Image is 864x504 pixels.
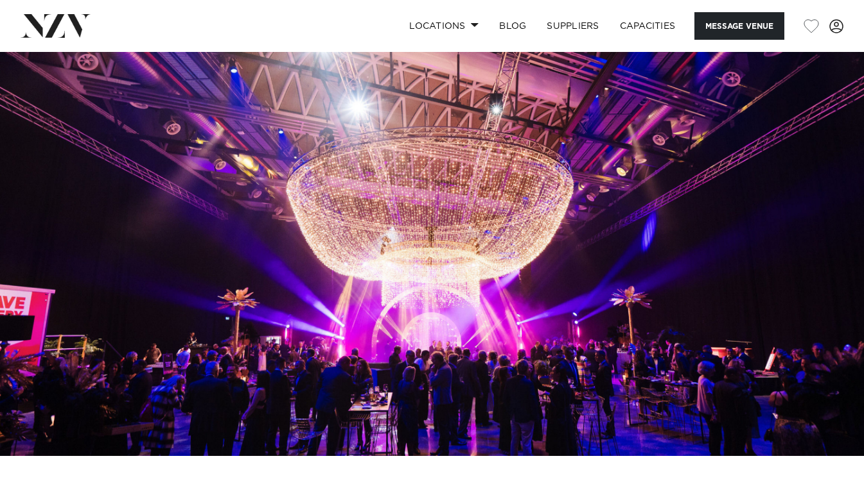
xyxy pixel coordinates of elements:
a: SUPPLIERS [536,12,609,40]
a: Locations [399,12,489,40]
a: BLOG [489,12,536,40]
img: nzv-logo.png [21,14,91,37]
button: Message Venue [694,12,784,40]
a: Capacities [610,12,686,40]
